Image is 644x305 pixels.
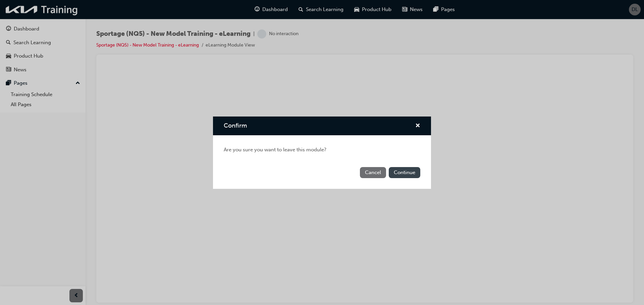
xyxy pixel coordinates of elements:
button: cross-icon [415,122,420,130]
button: Cancel [360,167,386,178]
div: Confirm [213,117,431,189]
span: cross-icon [415,123,420,129]
button: Continue [389,167,420,178]
div: Are you sure you want to leave this module? [213,135,431,164]
span: Confirm [224,122,247,129]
